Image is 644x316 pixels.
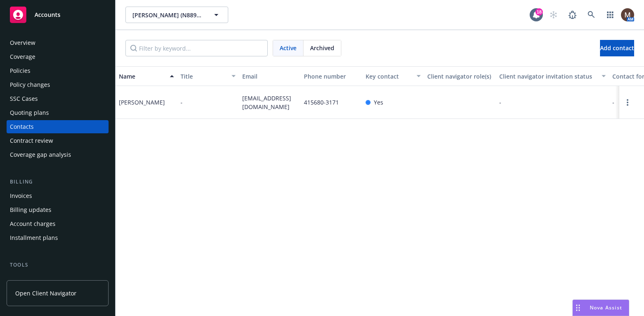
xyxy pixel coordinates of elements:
div: Billing [7,178,109,186]
a: Invoices [7,189,109,202]
span: 415680-3171 [304,98,339,107]
div: Coverage [10,50,35,63]
div: [PERSON_NAME] [119,98,165,107]
a: Accounts [7,3,109,26]
button: Email [239,66,301,86]
span: Accounts [35,12,60,18]
div: Coverage gap analysis [10,148,71,161]
button: Nova Assist [572,300,629,316]
div: Email [242,72,297,81]
span: Archived [310,44,334,52]
div: Policies [10,64,30,77]
div: Name [119,72,165,81]
div: Account charges [10,217,56,230]
a: Account charges [7,217,109,230]
span: - [499,98,501,107]
span: - [181,98,183,107]
input: Filter by keyword... [125,40,268,56]
div: Installment plans [10,231,58,244]
button: [PERSON_NAME] (N889CM Aviation, LLC) [125,7,228,23]
a: Coverage [7,50,109,63]
div: Client navigator invitation status [499,72,597,81]
a: Coverage gap analysis [7,148,109,161]
a: Start snowing [545,7,562,23]
span: Open Client Navigator [15,289,76,297]
div: Contract review [10,134,53,147]
span: - [612,98,614,107]
div: SSC Cases [10,92,38,105]
a: Policy changes [7,78,109,91]
div: Key contact [366,72,412,81]
div: Manage files [10,272,45,286]
div: Contacts [10,120,34,133]
a: Report a Bug [564,7,581,23]
span: Yes [374,98,383,107]
button: Key contact [362,66,424,86]
a: Installment plans [7,231,109,244]
button: Add contact [600,40,634,56]
a: Quoting plans [7,106,109,119]
div: Tools [7,261,109,269]
a: SSC Cases [7,92,109,105]
button: Client navigator invitation status [496,66,609,86]
img: photo [621,8,634,21]
a: Contract review [7,134,109,147]
a: Manage files [7,272,109,286]
a: Switch app [602,7,619,23]
div: 18 [535,8,543,16]
span: [EMAIL_ADDRESS][DOMAIN_NAME] [242,94,297,111]
a: Contacts [7,120,109,133]
a: Open options [623,98,632,107]
button: Phone number [301,66,362,86]
a: Billing updates [7,203,109,216]
div: Client navigator role(s) [427,72,493,81]
a: Search [583,7,600,23]
div: Title [181,72,227,81]
a: Policies [7,64,109,77]
button: Name [116,66,177,86]
span: Add contact [600,44,634,52]
div: Overview [10,36,35,49]
div: Quoting plans [10,106,49,119]
a: Overview [7,36,109,49]
button: Client navigator role(s) [424,66,496,86]
div: Billing updates [10,203,51,216]
div: Invoices [10,189,32,202]
div: Phone number [304,72,359,81]
span: Active [280,44,297,52]
div: Drag to move [573,300,583,316]
span: Nova Assist [590,304,622,311]
button: Title [177,66,239,86]
span: [PERSON_NAME] (N889CM Aviation, LLC) [132,11,204,19]
div: Policy changes [10,78,50,91]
